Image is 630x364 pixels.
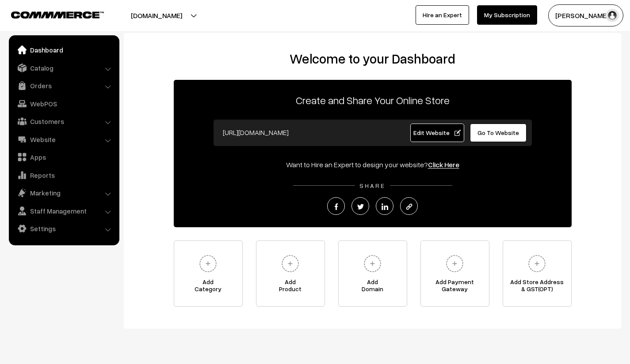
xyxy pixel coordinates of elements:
a: WebPOS [11,96,116,112]
a: Marketing [11,185,116,201]
a: Go To Website [470,124,527,142]
a: Add PaymentGateway [420,240,489,307]
a: Settings [11,221,116,236]
a: Reports [11,167,116,183]
a: AddCategory [174,240,243,307]
img: user [606,9,619,22]
button: [PERSON_NAME] [548,4,623,26]
div: Want to Hire an Expert to design your website? [174,159,572,170]
span: Add Product [256,278,325,296]
span: Add Domain [339,278,407,296]
img: plus.svg [443,251,467,276]
a: Staff Management [11,203,116,219]
a: Add Store Address& GST(OPT) [503,240,572,307]
a: Hire an Expert [416,5,469,25]
a: My Subscription [477,5,537,25]
a: COMMMERCE [11,9,88,19]
h2: Welcome to your Dashboard [133,51,612,67]
img: plus.svg [525,251,549,276]
img: plus.svg [196,251,220,276]
a: Dashboard [11,42,116,58]
a: Click Here [428,160,459,169]
a: Customers [11,113,116,129]
img: plus.svg [360,251,385,276]
span: Go To Website [477,129,519,136]
img: plus.svg [278,251,302,276]
a: Edit Website [410,124,464,142]
span: SHARE [355,182,390,189]
a: AddProduct [256,240,325,307]
span: Add Store Address & GST(OPT) [503,278,571,296]
a: Orders [11,78,116,94]
button: [DOMAIN_NAME] [100,4,213,26]
a: Catalog [11,60,116,76]
p: Create and Share Your Online Store [174,92,572,108]
img: COMMMERCE [11,11,104,18]
span: Add Payment Gateway [421,278,489,296]
a: Website [11,131,116,147]
span: Edit Website [413,129,461,136]
a: AddDomain [338,240,407,307]
a: Apps [11,149,116,165]
span: Add Category [174,278,242,296]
